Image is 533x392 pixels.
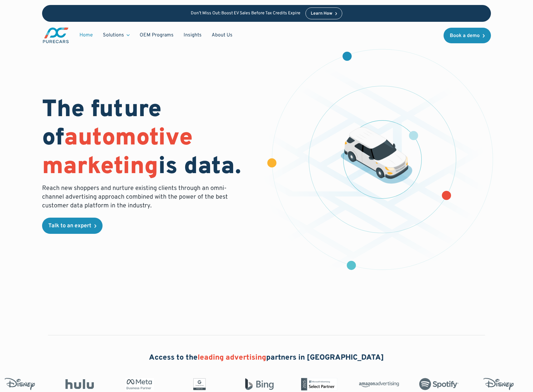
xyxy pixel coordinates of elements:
[42,124,193,182] span: automotive marketing
[198,353,266,362] span: leading advertising
[419,378,459,390] img: Spotify
[311,12,332,16] div: Learn How
[179,29,207,41] a: Insights
[60,379,99,389] img: Hulu
[478,378,518,390] img: Disney
[450,33,480,38] div: Book a demo
[299,378,339,390] img: Microsoft Advertising Partner
[149,353,384,363] h2: Access to the partners in [GEOGRAPHIC_DATA]
[42,96,259,182] h1: The future of is data.
[207,29,238,41] a: About Us
[98,29,135,41] div: Solutions
[119,378,159,390] img: Meta Business Partner
[42,27,70,44] img: purecars logo
[42,27,70,44] a: main
[74,29,98,41] a: Home
[48,223,91,229] div: Talk to an expert
[135,29,179,41] a: OEM Programs
[239,378,279,390] img: Bing
[305,7,343,19] a: Learn How
[191,11,300,16] p: Don’t Miss Out: Boost EV Sales Before Tax Credits Expire
[444,28,491,43] a: Book a demo
[42,218,103,234] a: Talk to an expert
[103,32,124,39] div: Solutions
[42,184,232,210] p: Reach new shoppers and nurture existing clients through an omni-channel advertising approach comb...
[359,379,399,389] img: Amazon Advertising
[341,127,412,184] img: illustration of a vehicle
[179,378,219,390] img: Google Partner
